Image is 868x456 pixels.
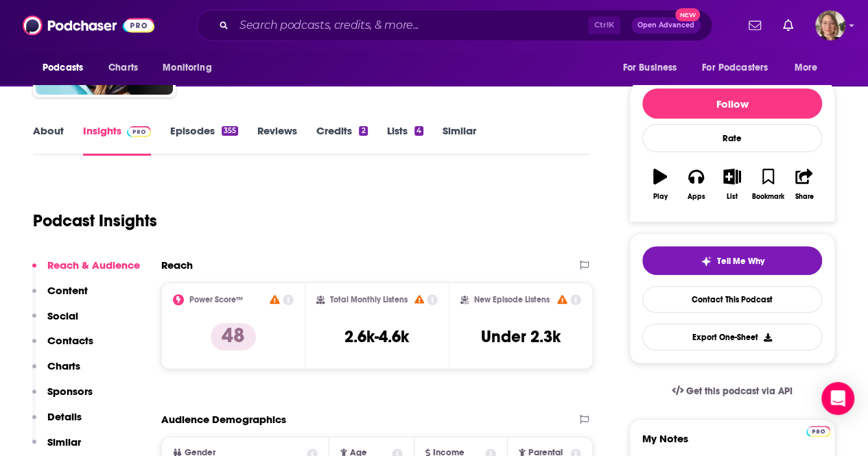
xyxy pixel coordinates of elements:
span: Get this podcast via API [686,385,793,397]
button: open menu [693,55,788,81]
div: Play [653,193,668,201]
div: Bookmark [752,193,784,201]
span: For Podcasters [702,58,768,77]
a: Similar [443,124,476,156]
a: Charts [99,55,146,81]
span: Tell Me Why [717,256,764,267]
p: Details [47,410,82,423]
button: Apps [678,160,714,209]
div: Open Intercom Messenger [821,382,854,415]
a: Pro website [806,424,830,437]
div: 355 [222,126,238,136]
img: Podchaser - Follow, Share and Rate Podcasts [23,12,154,38]
button: Follow [642,88,822,119]
a: Reviews [257,124,297,156]
div: 2 [359,126,367,136]
img: tell me why sparkle [701,256,712,267]
div: List [727,193,738,201]
label: My Notes [642,432,822,456]
span: Podcasts [43,58,83,77]
span: New [675,8,700,21]
p: Content [47,284,88,297]
button: List [714,160,750,209]
span: Open Advanced [637,22,694,29]
button: Open AdvancedNew [631,17,701,34]
img: User Profile [815,10,845,40]
p: Sponsors [47,385,93,398]
button: Export One-Sheet [642,324,822,350]
a: Credits2 [316,124,367,156]
span: Monitoring [163,58,211,77]
h2: Total Monthly Listens [330,295,408,304]
a: About [33,124,64,156]
img: Podchaser Pro [127,126,151,137]
span: Logged in as AriFortierPr [815,10,845,40]
button: Contacts [32,334,93,359]
button: Share [786,160,822,209]
button: Details [32,410,82,435]
a: Lists4 [387,124,423,156]
h2: Power Score™ [189,295,243,304]
img: Podchaser Pro [806,426,830,437]
button: open menu [153,55,229,81]
span: For Business [622,58,677,77]
h3: Under 2.3k [481,326,561,347]
button: Sponsors [32,385,93,410]
a: Contact This Podcast [642,286,822,313]
h1: Podcast Insights [33,211,157,231]
p: Reach & Audience [47,259,140,272]
button: open menu [613,55,694,81]
p: Charts [47,359,80,372]
span: Ctrl K [588,16,620,34]
button: Play [642,160,678,209]
p: Social [47,309,78,322]
div: Rate [642,124,822,152]
button: Social [32,309,78,335]
div: Share [795,193,813,201]
a: Show notifications dropdown [743,14,766,37]
button: Show profile menu [815,10,845,40]
div: 4 [414,126,423,136]
span: More [795,58,818,77]
p: 48 [211,323,256,350]
button: tell me why sparkleTell Me Why [642,246,822,275]
button: Charts [32,359,80,385]
h3: 2.6k-4.6k [344,326,409,347]
button: open menu [33,55,101,81]
h2: Audience Demographics [161,413,286,426]
div: Search podcasts, credits, & more... [196,10,712,41]
h2: New Episode Listens [474,295,550,304]
a: InsightsPodchaser Pro [83,124,151,156]
button: open menu [785,55,835,81]
button: Bookmark [750,160,786,209]
p: Similar [47,435,81,448]
a: Show notifications dropdown [777,14,799,37]
input: Search podcasts, credits, & more... [234,14,588,36]
span: Charts [108,58,138,77]
h2: Reach [161,259,193,272]
a: Get this podcast via API [661,374,804,408]
button: Content [32,284,88,309]
button: Reach & Audience [32,259,140,284]
p: Contacts [47,334,93,347]
a: Episodes355 [170,124,238,156]
div: Apps [688,193,705,201]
